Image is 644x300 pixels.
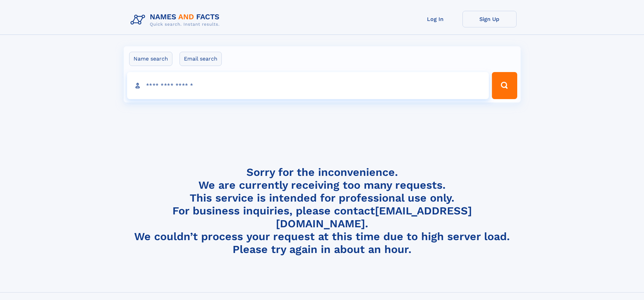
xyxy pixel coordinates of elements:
[408,11,462,27] a: Log In
[492,72,517,99] button: Search Button
[127,72,489,99] input: search input
[128,166,517,256] h4: Sorry for the inconvenience. We are currently receiving too many requests. This service is intend...
[180,52,222,66] label: Email search
[276,204,472,230] a: [EMAIL_ADDRESS][DOMAIN_NAME]
[129,52,172,66] label: Name search
[462,11,517,27] a: Sign Up
[128,11,225,29] img: Logo Names and Facts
